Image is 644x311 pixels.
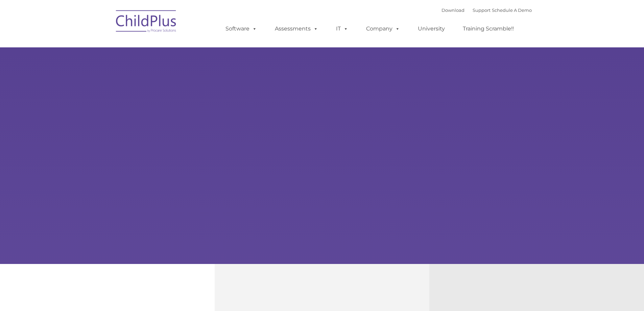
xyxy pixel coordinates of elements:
a: Download [442,7,464,13]
a: IT [329,22,355,36]
a: Software [219,22,264,36]
font: | [442,7,532,13]
a: Schedule A Demo [492,7,532,13]
a: Company [359,22,407,36]
img: ChildPlus by Procare Solutions [113,5,180,39]
a: Support [473,7,491,13]
a: Training Scramble!! [456,22,521,36]
a: University [411,22,452,36]
a: Assessments [268,22,325,36]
